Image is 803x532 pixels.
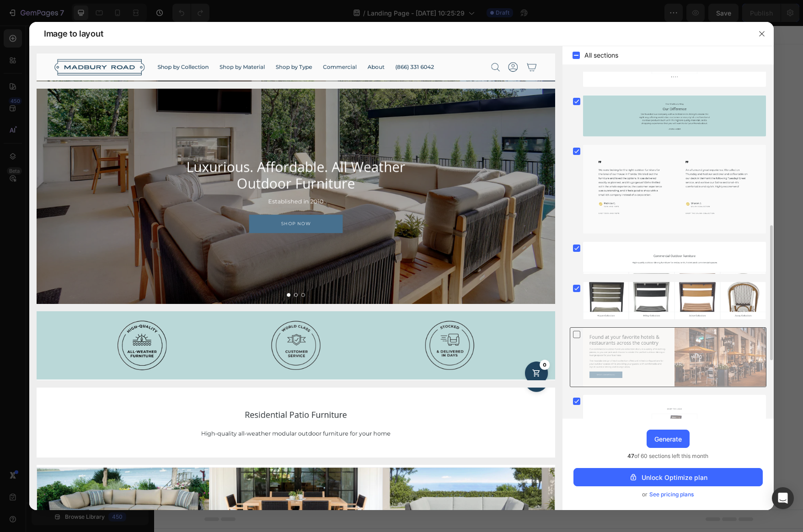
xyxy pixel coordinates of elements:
button: Add sections [258,274,321,292]
button: Add elements [327,274,391,292]
span: 47 [627,452,634,459]
div: or [573,490,763,499]
button: Generate [647,430,690,448]
div: Start with Sections from sidebar [269,255,380,266]
span: All sections [584,50,618,61]
button: Unlock Optimize plan [573,468,763,486]
div: Open Intercom Messenger [772,487,794,509]
div: Generate [654,434,682,444]
span: of 60 sections left this month [627,452,708,461]
div: Unlock Optimize plan [629,473,707,482]
div: Start with Generating from URL or image [263,325,386,332]
span: Image to layout [44,28,103,39]
span: See pricing plans [649,490,694,499]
